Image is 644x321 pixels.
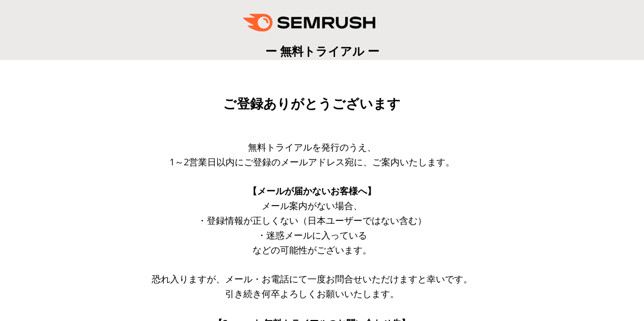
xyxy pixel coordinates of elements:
span: ・登録情報が正しくない（日本ユーザーではない含む） [198,214,427,226]
span: ご登録ありがとうございます [223,96,401,111]
span: ・迷惑メールに入っている [257,229,367,241]
span: 無料トライアルを発行のうえ、 [248,141,376,153]
span: ー 無料トライアル ー [265,43,379,59]
span: 【メールが届かないお客様へ】 [248,185,376,197]
span: 恐れ入りますが、メール・お電話にて一度お問合せいただけますと幸いです。 [152,273,472,285]
span: 1～2営業日以内にご登録のメールアドレス宛に、ご案内いたします。 [170,156,455,168]
span: 引き続き何卒よろしくお願いいたします。 [225,287,399,300]
span: メール案内がない場合、 [262,199,362,212]
span: などの可能性がございます。 [253,244,372,256]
